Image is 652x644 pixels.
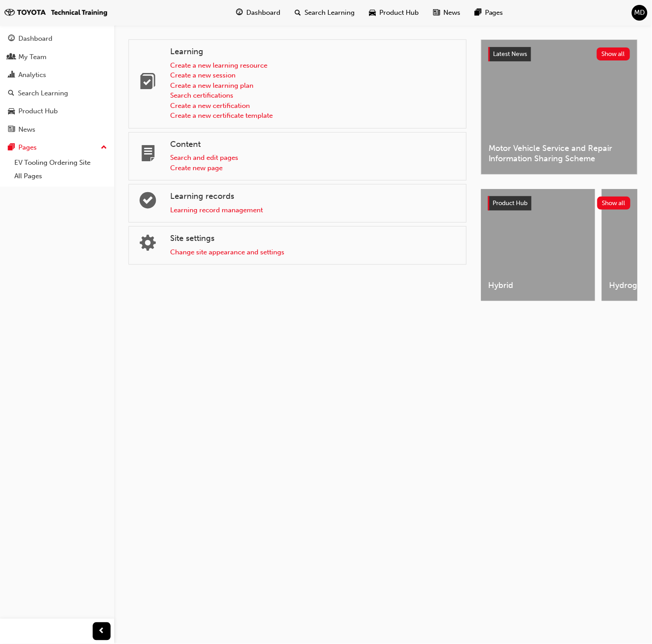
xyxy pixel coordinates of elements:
div: Analytics [18,70,46,80]
a: Search Learning [4,85,111,102]
a: All Pages [11,169,111,183]
span: car-icon [8,107,15,116]
a: guage-iconDashboard [229,4,287,22]
span: MD [635,8,645,18]
span: news-icon [8,126,15,134]
a: Create new page [170,164,223,172]
a: Latest NewsShow all [489,47,630,61]
span: search-icon [295,7,301,18]
a: Learning record management [170,206,263,214]
span: Pages [485,8,503,18]
span: chart-icon [8,71,15,79]
span: Dashboard [246,8,280,18]
a: car-iconProduct Hub [362,4,426,22]
span: car-icon [369,7,376,18]
span: news-icon [433,7,440,18]
button: Show all [597,197,631,210]
button: MD [632,5,648,21]
span: prev-icon [99,626,105,637]
a: search-iconSearch Learning [287,4,362,22]
button: Show all [597,47,631,60]
h4: Site settings [170,234,459,244]
span: people-icon [8,53,15,61]
div: Dashboard [18,34,52,44]
a: News [4,121,111,138]
a: Create a new certification [170,102,250,110]
span: guage-icon [8,35,15,43]
a: Product Hub [4,103,111,120]
div: Product Hub [18,106,58,116]
img: tt [4,8,107,17]
span: Product Hub [379,8,419,18]
a: Dashboard [4,30,111,47]
a: Create a new learning resource [170,61,267,69]
span: Search Learning [305,8,355,18]
a: Latest NewsShow allMotor Vehicle Service and Repair Information Sharing Scheme [481,39,638,175]
span: News [443,8,460,18]
a: Create a new learning plan [170,82,253,90]
a: Search and edit pages [170,154,238,162]
span: Latest News [493,50,528,58]
span: pages-icon [8,144,15,152]
h4: Learning records [170,192,459,202]
a: Product HubShow all [488,196,631,210]
span: Product Hub [493,199,528,207]
button: Pages [4,139,111,156]
a: Hybrid [481,189,595,301]
span: Motor Vehicle Service and Repair Information Sharing Scheme [489,143,630,163]
span: learning-icon [140,74,156,93]
div: My Team [18,52,47,62]
div: Pages [18,142,37,153]
a: Change site appearance and settings [170,248,284,256]
span: page-icon [140,146,156,165]
span: search-icon [8,90,14,98]
div: News [18,125,35,135]
span: guage-icon [236,7,243,18]
a: Analytics [4,67,111,83]
a: news-iconNews [426,4,468,22]
span: cogs-icon [140,236,156,255]
h4: Content [170,140,459,150]
a: Search certifications [170,91,233,99]
h4: Learning [170,47,459,57]
a: pages-iconPages [468,4,510,22]
a: Create a new certificate template [170,112,273,120]
div: Search Learning [18,88,68,99]
a: My Team [4,49,111,65]
a: Create a new session [170,71,236,79]
span: learningrecord-icon [140,193,156,212]
span: Hybrid [488,280,588,291]
a: EV Tooling Ordering Site [11,156,111,170]
span: pages-icon [475,7,481,18]
button: DashboardMy TeamAnalyticsSearch LearningProduct HubNews [4,29,111,139]
span: up-icon [101,142,107,154]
